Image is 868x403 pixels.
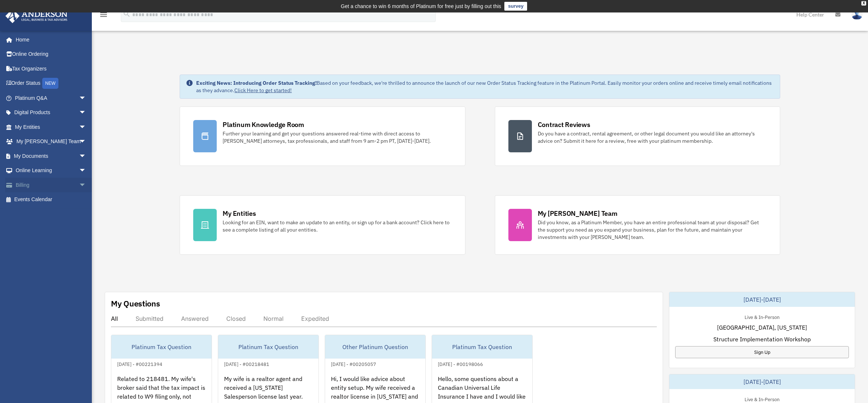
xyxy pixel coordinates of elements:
[226,315,246,322] div: Closed
[111,315,118,322] div: All
[79,178,94,193] span: arrow_drop_down
[5,91,97,105] a: Platinum Q&Aarrow_drop_down
[5,47,97,62] a: Online Ordering
[42,78,58,89] div: NEW
[111,298,160,309] div: My Questions
[123,10,131,18] i: search
[79,163,94,178] span: arrow_drop_down
[5,163,97,178] a: Online Learningarrow_drop_down
[538,209,617,218] div: My [PERSON_NAME] Team
[5,192,97,207] a: Events Calendar
[99,13,108,19] a: menu
[5,61,97,76] a: Tax Organizers
[5,178,97,192] a: Billingarrow_drop_down
[325,335,425,359] div: Other Platinum Question
[79,91,94,106] span: arrow_drop_down
[325,360,382,367] div: [DATE] - #00205057
[234,87,292,94] a: Click Here to get started!
[99,10,108,19] i: menu
[223,120,304,129] div: Platinum Knowledge Room
[5,134,97,149] a: My [PERSON_NAME] Teamarrow_drop_down
[538,120,590,129] div: Contract Reviews
[861,1,866,6] div: close
[851,9,862,20] img: User Pic
[538,219,767,241] div: Did you know, as a Platinum Member, you have an entire professional team at your disposal? Get th...
[263,315,284,322] div: Normal
[79,134,94,149] span: arrow_drop_down
[223,219,451,233] div: Looking for an EIN, want to make an update to an entity, or sign up for a bank account? Click her...
[79,149,94,164] span: arrow_drop_down
[538,130,767,145] div: Do you have a contract, rental agreement, or other legal document you would like an attorney's ad...
[181,315,209,322] div: Answered
[713,335,811,344] span: Structure Implementation Workshop
[180,106,465,166] a: Platinum Knowledge Room Further your learning and get your questions answered real-time with dire...
[5,105,97,120] a: Digital Productsarrow_drop_down
[196,80,317,86] strong: Exciting News: Introducing Order Status Tracking!
[180,195,465,255] a: My Entities Looking for an EIN, want to make an update to an entity, or sign up for a bank accoun...
[223,130,451,145] div: Further your learning and get your questions answered real-time with direct access to [PERSON_NAM...
[739,313,785,320] div: Live & In-Person
[301,315,329,322] div: Expedited
[136,315,163,322] div: Submitted
[196,79,774,94] div: Based on your feedback, we're thrilled to announce the launch of our new Order Status Tracking fe...
[341,2,501,11] div: Get a chance to win 6 months of Platinum for free just by filling out this
[5,149,97,163] a: My Documentsarrow_drop_down
[669,374,855,389] div: [DATE]-[DATE]
[79,120,94,135] span: arrow_drop_down
[495,106,780,166] a: Contract Reviews Do you have a contract, rental agreement, or other legal document you would like...
[675,346,849,358] a: Sign Up
[111,360,168,367] div: [DATE] - #00221394
[111,335,212,359] div: Platinum Tax Question
[5,32,94,47] a: Home
[218,335,318,359] div: Platinum Tax Question
[3,9,70,23] img: Anderson Advisors Platinum Portal
[223,209,256,218] div: My Entities
[432,335,532,359] div: Platinum Tax Question
[495,195,780,255] a: My [PERSON_NAME] Team Did you know, as a Platinum Member, you have an entire professional team at...
[717,323,807,332] span: [GEOGRAPHIC_DATA], [US_STATE]
[5,76,97,91] a: Order StatusNEW
[79,105,94,120] span: arrow_drop_down
[504,2,527,11] a: survey
[432,360,489,367] div: [DATE] - #00198066
[5,120,97,134] a: My Entitiesarrow_drop_down
[218,360,275,367] div: [DATE] - #00218481
[669,292,855,307] div: [DATE]-[DATE]
[739,395,785,403] div: Live & In-Person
